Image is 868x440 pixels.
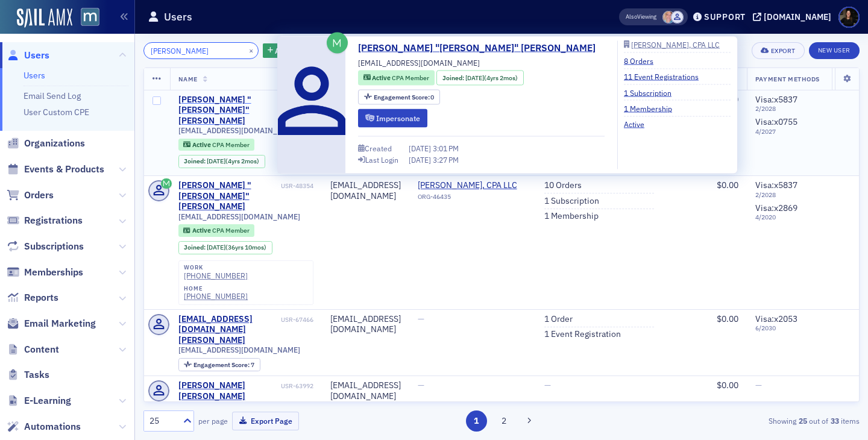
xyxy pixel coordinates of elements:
[624,102,681,113] a: 1 Membership
[184,271,248,280] a: [PHONE_NUMBER]
[755,180,797,190] span: Visa : x5837
[358,41,605,55] a: [PERSON_NAME] "[PERSON_NAME]" [PERSON_NAME]
[372,74,392,82] span: Active
[246,45,257,55] button: ×
[7,214,83,227] a: Registrations
[178,314,279,346] a: [EMAIL_ADDRESS][DOMAIN_NAME] [PERSON_NAME]
[207,244,266,251] div: (36yrs 10mos)
[717,313,738,324] span: $0.00
[392,74,429,82] span: CPA Member
[358,71,435,86] div: Active: Active: CPA Member
[7,137,85,150] a: Organizations
[178,380,279,401] div: [PERSON_NAME] [PERSON_NAME]
[232,412,299,430] button: Export Page
[629,415,860,426] div: Showing out of items
[7,317,96,330] a: Email Marketing
[7,291,58,304] a: Reports
[178,155,265,168] div: Joined: 2021-07-02 00:00:00
[771,48,796,54] div: Export
[178,139,255,151] div: Active: Active: CPA Member
[24,214,83,227] span: Registrations
[212,226,250,234] span: CPA Member
[72,8,99,28] a: View Homepage
[358,89,440,104] div: Engagement Score: 0
[24,70,45,81] a: Users
[207,243,225,251] span: [DATE]
[178,212,300,221] span: [EMAIL_ADDRESS][DOMAIN_NAME]
[465,73,484,81] span: [DATE]
[178,358,260,371] div: Engagement Score: 7
[764,11,831,22] div: [DOMAIN_NAME]
[149,415,176,427] div: 25
[753,13,835,21] button: [DOMAIN_NAME]
[755,324,823,332] span: 6 / 2030
[755,213,823,221] span: 4 / 2020
[631,41,720,48] div: [PERSON_NAME], CPA LLC
[178,224,255,236] div: Active: Active: CPA Member
[7,266,83,279] a: Memberships
[755,116,797,127] span: Visa : x0755
[24,394,71,407] span: E-Learning
[755,380,762,391] span: —
[433,143,459,153] span: 3:01 PM
[828,415,841,426] strong: 33
[184,244,207,251] span: Joined :
[24,291,58,304] span: Reports
[409,154,433,164] span: [DATE]
[184,292,248,301] a: [PHONE_NUMBER]
[755,75,820,83] span: Payment Methods
[374,92,431,101] span: Engagement Score :
[358,108,427,127] button: Impersonate
[281,182,313,190] div: USR-48354
[7,343,59,356] a: Content
[178,345,300,354] span: [EMAIL_ADDRESS][DOMAIN_NAME]
[183,140,249,148] a: Active CPA Member
[24,163,104,176] span: Events & Products
[493,410,514,432] button: 2
[184,157,207,165] span: Joined :
[7,189,54,202] a: Orders
[358,57,480,68] span: [EMAIL_ADDRESS][DOMAIN_NAME]
[263,43,312,58] button: AddFilter
[193,360,251,369] span: Engagement Score :
[755,313,797,324] span: Visa : x2053
[544,329,621,340] a: 1 Event Registration
[796,415,809,426] strong: 25
[544,314,573,325] a: 1 Order
[330,380,401,401] div: [EMAIL_ADDRESS][DOMAIN_NAME]
[192,226,212,234] span: Active
[178,95,278,127] a: [PERSON_NAME] "[PERSON_NAME]" [PERSON_NAME]
[717,380,738,391] span: $0.00
[624,55,662,66] a: 8 Orders
[838,7,860,28] span: Profile
[183,227,249,234] a: Active CPA Member
[544,211,599,222] a: 1 Membership
[7,394,71,407] a: E-Learning
[465,73,518,83] div: (4yrs 2mos)
[281,382,313,390] div: USR-63992
[24,368,49,382] span: Tasks
[178,180,279,212] a: [PERSON_NAME] "[PERSON_NAME]" [PERSON_NAME]
[409,143,433,153] span: [DATE]
[755,203,797,213] span: Visa : x2869
[24,90,81,101] a: Email Send Log
[418,180,527,191] span: James Magno, CPA LLC
[178,241,272,254] div: Joined: 1988-10-24 00:00:00
[207,157,259,165] div: (4yrs 2mos)
[17,8,72,28] img: SailAMX
[24,266,83,279] span: Memberships
[418,313,424,324] span: —
[436,71,523,86] div: Joined: 2021-07-02 00:00:00
[662,11,675,24] span: Dee Sullivan
[330,180,401,201] div: [EMAIL_ADDRESS][DOMAIN_NAME]
[755,105,823,113] span: 2 / 2028
[281,316,313,324] div: USR-67466
[626,13,656,21] span: Viewing
[207,157,225,165] span: [DATE]
[7,240,84,253] a: Subscriptions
